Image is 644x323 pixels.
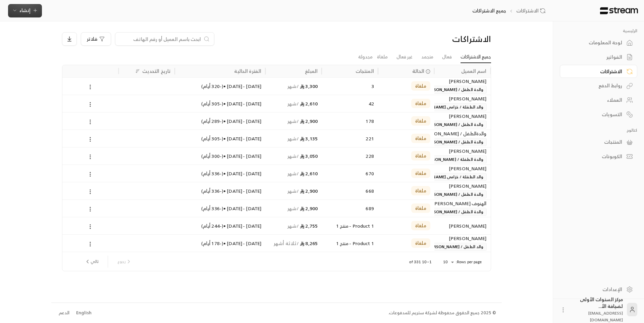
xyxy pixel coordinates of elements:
a: العملاء [560,94,637,107]
a: الاشتراكات [560,65,637,78]
span: / شهر [287,117,299,125]
div: الإعدادات [568,286,622,293]
p: الرئيسية [560,28,637,34]
div: [DATE] - [DATE] • ( -336 أيام ) [179,200,261,217]
input: ابحث باسم العميل أو رقم الهاتف [119,35,201,43]
div: [DATE] - [DATE] • ( -300 أيام ) [179,147,261,165]
div: [PERSON_NAME] [438,182,487,190]
span: / شهر [287,82,299,90]
div: 3,300 [269,78,318,95]
p: جميع الاشتراكات [472,7,506,14]
span: / ثلاثة أشهر [274,239,299,247]
div: 2,755 [269,217,318,234]
span: ملغاة [415,83,426,89]
nav: breadcrumb [472,7,548,14]
div: 178 [326,112,374,130]
a: ملغاة [377,51,388,63]
div: المنتجات [568,139,622,145]
span: ملغاة [415,152,426,159]
span: والد الطفلة / خزامى [PERSON_NAME] [411,173,486,181]
div: المنتجات [356,67,374,75]
div: Product 1 - منتج 1 [326,217,374,234]
button: next page [82,256,101,267]
div: 2,900 [269,112,318,130]
span: والدة الطفل / [PERSON_NAME] [PERSON_NAME] [389,190,486,198]
p: Rows per page: [456,259,482,265]
div: [PERSON_NAME] [438,147,487,155]
div: الفواتير [568,54,622,60]
p: كتالوج [560,128,637,133]
div: 3 [326,78,374,95]
div: 2,900 [269,182,318,199]
div: [DATE] - [DATE] • ( -289 أيام ) [179,112,261,130]
span: / شهر [287,169,299,178]
span: والدة الطفلة / [PERSON_NAME] [421,155,486,164]
span: / شهر [287,152,299,160]
div: الكوبونات [568,153,622,160]
span: إنشاء [19,6,31,14]
div: تاريخ التحديث [142,67,171,75]
a: المنتجات [560,136,637,149]
div: 670 [326,165,374,182]
span: / شهر [287,187,299,195]
div: المبلغ [305,67,318,75]
div: الاشتراكات [388,34,491,44]
button: Sort [133,67,142,75]
a: متجمد [421,51,433,63]
span: والد الطفل / [PERSON_NAME] [425,243,486,251]
span: ملغاة [415,205,426,212]
a: جميع الاشتراكات [461,51,491,63]
span: والدة الطفل / [PERSON_NAME] [422,121,486,129]
div: 3,050 [269,147,318,165]
div: [DATE] - [DATE] • ( -305 أيام ) [179,130,261,147]
div: الفترة الحالية [234,67,261,75]
div: English [76,310,92,316]
div: روابط الدفع [568,82,622,89]
div: [DATE] - [DATE] • ( -178 أيام ) [179,235,261,252]
div: الهنوف [PERSON_NAME] طيب [438,200,487,207]
div: 8,265 [269,235,318,252]
div: [PERSON_NAME] [438,235,487,242]
span: / شهر [287,222,299,230]
a: الاشتراكات [516,7,548,14]
span: ملغاة [415,170,426,177]
div: [PERSON_NAME] [438,95,487,102]
span: فلاتر [87,37,97,41]
a: فعال [442,51,452,63]
div: [DATE] - [DATE] • ( -305 أيام ) [179,95,261,112]
span: والد الطفلة / خزامى [PERSON_NAME] [411,103,486,111]
button: إنشاء [8,4,42,17]
span: ملغاة [415,135,426,142]
div: اسم العميل [461,67,486,75]
div: Product 1 - منتج 1 [326,235,374,252]
div: 668 [326,182,374,199]
a: التسويات [560,108,637,121]
div: العملاء [568,97,622,103]
a: الكوبونات [560,150,637,163]
a: لوحة المعلومات [560,36,637,49]
div: [PERSON_NAME] [438,112,487,120]
div: 2,900 [269,200,318,217]
span: والدة الطفل / [PERSON_NAME] [422,208,486,216]
span: / شهر [287,204,299,213]
div: 42 [326,95,374,112]
a: الفواتير [560,51,637,64]
div: [PERSON_NAME] [438,217,487,234]
img: Logo [599,7,639,14]
button: فلاتر [81,32,111,46]
div: التسويات [568,111,622,118]
div: 3,135 [269,130,318,147]
div: 2,610 [269,95,318,112]
div: 221 [326,130,374,147]
span: والدة الطفل / [PERSON_NAME] [422,86,486,94]
div: [DATE] - [DATE] • ( -336 أيام ) [179,182,261,199]
div: الاشتراكات [568,68,622,75]
div: [DATE] - [DATE] • ( -320 أيام ) [179,78,261,95]
span: ملغاة [415,100,426,107]
span: ملغاة [415,222,426,229]
p: 1–10 of 331 [409,259,431,265]
span: ملغاة [415,118,426,124]
div: 2,610 [269,165,318,182]
span: ملغاة [415,187,426,194]
span: / شهر [287,99,299,108]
